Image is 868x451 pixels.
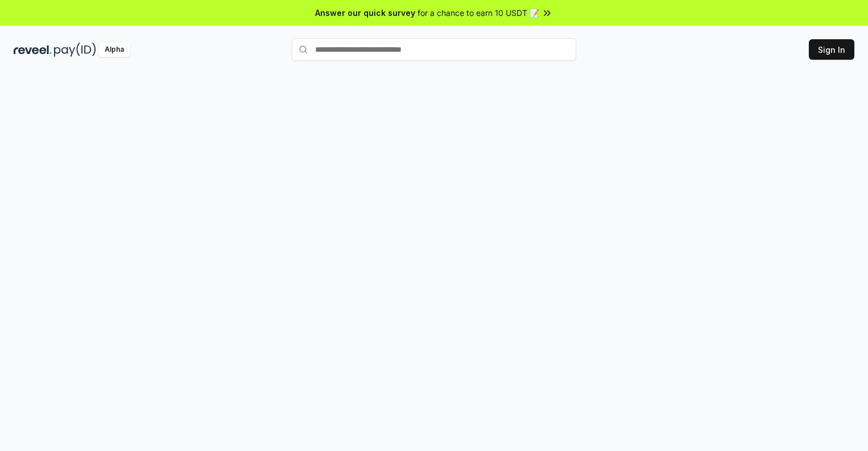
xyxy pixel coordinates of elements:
[14,43,52,57] img: reveel_dark
[54,43,96,57] img: pay_id
[418,7,539,19] span: for a chance to earn 10 USDT 📝
[809,39,854,60] button: Sign In
[98,43,130,57] div: Alpha
[315,7,415,19] span: Answer our quick survey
